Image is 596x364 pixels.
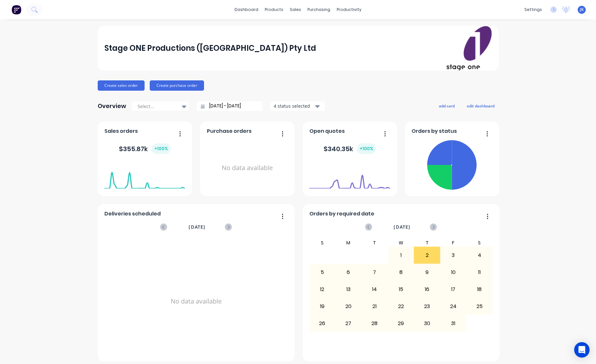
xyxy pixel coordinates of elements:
img: Factory [12,5,21,14]
div: 26 [309,315,335,332]
div: settings [521,5,545,14]
div: F [440,239,467,247]
div: 21 [362,298,387,314]
span: Purchase orders [207,127,252,135]
div: Open Intercom Messenger [574,342,590,358]
div: 20 [336,298,361,314]
button: 4 status selected [270,101,325,111]
div: $ 340.35k [324,143,376,154]
div: 27 [336,315,361,332]
div: products [262,5,287,14]
div: 2 [414,247,440,263]
div: 16 [414,281,440,297]
div: S [309,239,335,247]
div: 1 [388,247,414,263]
div: 14 [362,281,387,297]
div: 13 [336,281,361,297]
div: W [388,239,414,247]
div: 7 [362,264,387,280]
div: Stage ONE Productions ([GEOGRAPHIC_DATA]) Pty Ltd [104,42,316,55]
div: sales [287,5,304,14]
div: 17 [440,281,466,297]
button: Create sales order [98,80,145,91]
div: 24 [440,298,466,314]
div: 4 [467,247,492,263]
div: 22 [388,298,414,314]
div: 15 [388,281,414,297]
span: Sales orders [104,127,138,135]
div: M [335,239,362,247]
div: 29 [388,315,414,332]
div: T [414,239,440,247]
div: 25 [467,298,492,314]
span: Orders by status [412,127,457,135]
span: [DATE] [189,223,205,231]
div: 4 status selected [274,103,314,109]
div: T [361,239,388,247]
button: Create purchase order [150,80,204,91]
div: 12 [309,281,335,297]
div: 8 [388,264,414,280]
div: 5 [309,264,335,280]
button: add card [435,102,459,110]
div: + 100 % [152,143,171,154]
div: 10 [440,264,466,280]
div: 9 [414,264,440,280]
div: S [466,239,493,247]
div: + 100 % [357,143,376,154]
div: 28 [362,315,387,332]
div: 18 [467,281,492,297]
div: Overview [98,100,126,113]
div: 19 [309,298,335,314]
div: 11 [467,264,492,280]
a: dashboard [231,5,262,14]
div: $ 355.87k [119,143,171,154]
span: Deliveries scheduled [104,210,161,218]
div: 31 [440,315,466,332]
img: Stage ONE Productions (VIC) Pty Ltd [447,26,492,70]
div: 3 [440,247,466,263]
span: JK [580,7,584,13]
div: productivity [334,5,365,14]
div: 23 [414,298,440,314]
div: No data available [207,138,288,198]
div: purchasing [304,5,334,14]
div: No data available [104,239,288,364]
div: 30 [414,315,440,332]
span: [DATE] [394,223,410,231]
button: edit dashboard [463,102,499,110]
span: Open quotes [309,127,345,135]
div: 6 [336,264,361,280]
